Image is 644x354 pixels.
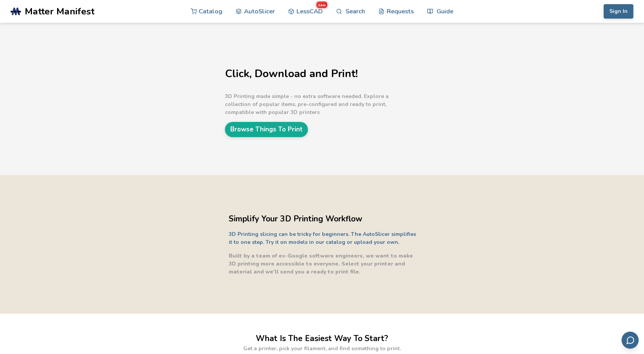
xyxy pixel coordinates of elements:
button: Sign In [604,4,633,19]
a: Browse Things To Print [225,122,308,137]
h2: What Is The Easiest Way To Start? [256,333,388,345]
p: Get a printer, pick your filament, and find something to print. [243,345,401,352]
button: Send feedback via email [622,332,639,349]
span: Matter Manifest [25,6,94,17]
p: 3D Printing made simple - no extra software needed. Explore a collection of popular items, pre-co... [225,92,415,116]
p: 3D Printing slicing can be tricky for beginners. The AutoSlicer simplifies it to one step. Try it... [229,230,419,246]
h2: Simplify Your 3D Printing Workflow [229,213,419,225]
span: new [316,1,328,8]
p: Built by a team of ex-Google software engineers, we want to make 3D printing more accessible to e... [229,252,419,276]
h1: Click, Download and Print! [225,68,415,80]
